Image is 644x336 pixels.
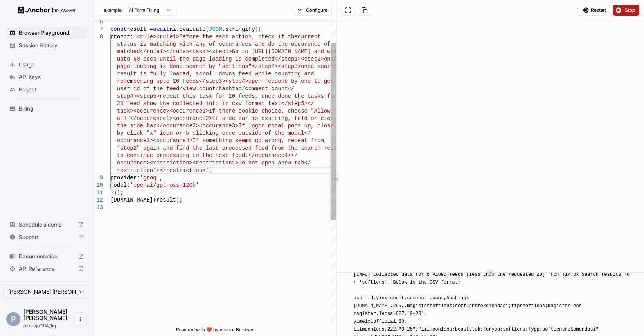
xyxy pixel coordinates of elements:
[23,323,59,329] span: pierrejo1914@gmail.com
[23,308,67,321] span: Peter Jo
[591,7,606,13] span: Restart
[294,5,332,16] button: Configure
[6,27,87,39] div: Browser Playground
[117,167,209,173] span: restriction1></restriction>'
[281,63,337,70] span: step3>once search
[281,160,311,166] span: new tab</
[6,231,87,243] div: Support
[110,182,130,188] span: model:
[19,221,75,229] span: Schedule a demo
[117,115,281,122] span: all"</occurence1><occurence2>If side bar is exsiti
[281,145,344,151] span: m the search result
[94,26,103,33] div: 7
[19,29,84,37] span: Browser Playground
[169,26,205,32] span: ai.evaluate
[255,26,258,32] span: (
[110,189,113,196] span: }
[130,182,199,188] span: 'openai/gpt-oss-120b'
[281,41,331,47] span: he occurence of
[117,48,268,55] span: matched</rule1></rule><task><step1>Go to [URL]
[104,7,123,13] span: example:
[117,152,281,159] span: to continue processing to the next feed.</occuranc
[19,61,84,68] span: Usage
[117,138,281,144] span: occurance3><occurance4>If something seems go wrong
[110,197,153,203] span: [DOMAIN_NAME]
[6,83,87,96] div: Project
[113,189,117,196] span: )
[281,56,337,62] span: step1><step2>once
[6,312,20,326] div: P
[278,78,334,84] span: one by one to get
[258,26,261,32] span: {
[281,108,331,114] span: , choose "Allow
[117,78,278,84] span: remembering upto 20 feeds</step3><step4>open feed
[120,189,123,196] span: ;
[133,34,298,40] span: '<rule><rule1>Before the each action, check if the
[281,138,324,144] span: , repeat from
[6,39,87,52] div: Session History
[117,145,281,151] span: "step2" again and find the last processed feed fro
[6,263,87,275] div: API Reference
[110,26,127,32] span: const
[222,26,255,32] span: .stringify
[160,175,163,181] span: ,
[342,5,355,16] button: Open in full screen
[6,58,87,71] div: Usage
[19,105,84,113] span: Billing
[281,115,337,122] span: ng, fold or close
[344,271,348,279] span: ​
[281,93,337,99] span: one the tasks for
[110,175,140,181] span: provider:
[281,100,314,107] span: </step5></
[110,34,133,40] span: prompt:
[179,197,182,203] span: ;
[176,197,179,203] span: )
[94,197,103,204] div: 12
[19,252,75,260] span: Documentation
[613,5,639,16] button: Stop
[19,41,84,49] span: Session History
[578,5,610,16] button: Restart
[117,63,281,70] span: page loading is done search by "softlens"</step2><
[117,93,281,99] span: step4><step5>repeat this task for 20 feeds, once d
[117,189,120,196] span: )
[6,102,87,115] div: Billing
[18,6,76,14] img: Anchor Logo
[127,26,153,32] span: result =
[19,233,75,241] span: Support
[94,182,103,189] div: 10
[117,41,281,47] span: status is matching with any of occurances and do t
[6,71,87,83] div: API Keys
[19,73,84,81] span: API Keys
[19,86,84,93] span: Project
[117,56,281,62] span: upto 60 secs until the page loading is completed</
[117,71,281,77] span: result is fully loaded, scroll downs feed while co
[281,130,311,136] span: e modal</
[281,152,298,159] span: e4></
[6,250,87,263] div: Documentation
[94,204,103,211] div: 13
[268,48,340,55] span: [DOMAIN_NAME] and wait
[140,175,160,181] span: 'groq'
[354,303,390,309] a: [DOMAIN_NAME]
[73,312,87,326] button: Open menu
[298,34,321,40] span: current
[209,167,212,173] span: ,
[117,100,281,107] span: 20 feed show the collected info in csv format text
[94,33,103,41] div: 8
[625,7,636,13] span: Stop
[153,197,156,203] span: (
[209,26,222,32] span: JSON
[117,86,281,92] span: user id of the feed/view count/hashtag/comment cou
[281,86,295,92] span: nt</
[94,174,103,182] div: 9
[281,71,314,77] span: unting and
[117,123,281,129] span: the side bar</occurance2><occurance3>If login moda
[117,160,281,166] span: occurence><restriction><restriction1>Do not open a
[117,108,281,114] span: task><occurence><occurence1>If there cookie choice
[281,123,344,129] span: l pops up, close it
[94,189,103,197] div: 11
[157,197,176,203] span: result
[176,327,254,336] span: Powered with ❤️ by Anchor Browser
[358,5,371,16] button: Copy session ID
